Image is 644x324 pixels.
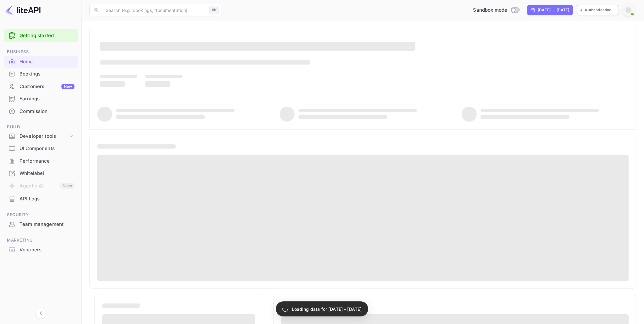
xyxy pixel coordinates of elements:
[4,68,78,80] div: Bookings
[4,155,78,167] a: Performance
[4,93,78,105] div: Earnings
[470,7,522,14] div: Switch to Production mode
[4,142,78,155] div: UI Components
[4,211,78,218] span: Security
[102,4,207,16] input: Search (e.g. bookings, documentation)
[19,133,68,140] div: Developer tools
[4,56,78,68] div: Home
[4,237,78,244] span: Marketing
[19,246,75,254] div: Vouchers
[4,124,78,131] span: Build
[35,308,47,319] button: Collapse navigation
[4,131,78,142] div: Developer tools
[4,218,78,231] div: Team management
[4,244,78,256] div: Vouchers
[473,7,507,14] span: Sandbox mode
[4,81,78,92] a: CustomersNew
[4,29,78,42] div: Getting started
[5,5,41,15] img: LiteAPI logo
[4,167,78,180] div: Whitelabel
[4,244,78,255] a: Vouchers
[585,7,615,13] p: Authenticating...
[19,32,75,39] a: Getting started
[527,5,573,15] div: Click to change the date range period
[19,95,75,103] div: Earnings
[61,84,75,89] div: New
[209,6,219,14] div: ⌘K
[4,48,78,55] span: Business
[19,70,75,78] div: Bookings
[19,108,75,115] div: Commission
[4,167,78,179] a: Whitelabel
[4,68,78,80] a: Bookings
[19,195,75,203] div: API Logs
[19,158,75,165] div: Performance
[19,58,75,65] div: Home
[4,105,78,118] div: Commission
[4,193,78,205] div: API Logs
[4,81,78,93] div: CustomersNew
[4,56,78,67] a: Home
[19,170,75,177] div: Whitelabel
[4,155,78,167] div: Performance
[292,306,362,312] p: Loading data for [DATE] - [DATE]
[4,142,78,154] a: UI Components
[538,7,569,13] div: [DATE] — [DATE]
[19,221,75,228] div: Team management
[19,145,75,152] div: UI Components
[4,105,78,117] a: Commission
[19,83,75,90] div: Customers
[4,93,78,104] a: Earnings
[4,218,78,230] a: Team management
[4,193,78,204] a: API Logs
